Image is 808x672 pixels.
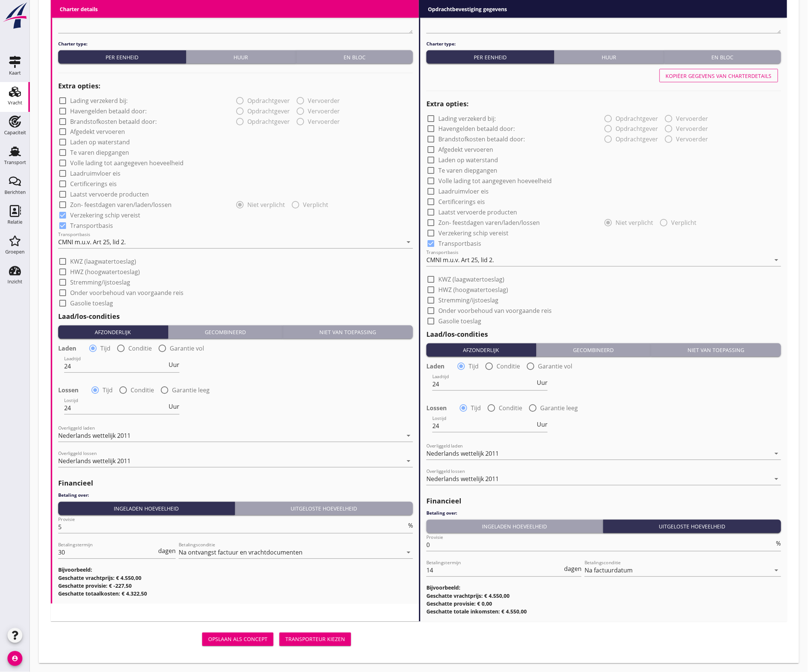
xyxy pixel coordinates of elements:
button: Niet van toepassing [283,326,413,339]
label: Gasolie toeslag [438,318,481,325]
div: Niet van toepassing [654,346,778,354]
h2: Financieel [426,496,781,506]
input: Lostijd [64,402,167,414]
label: Conditie [499,405,522,412]
input: Provisie [58,521,407,533]
label: Certificerings eis [70,180,117,188]
label: Garantie leeg [540,405,578,412]
label: Transportbasis [70,222,113,230]
h2: Extra opties: [426,99,781,109]
label: Volle lading tot aangegeven hoeveelheid [70,160,184,167]
h3: Bijvoorbeeld: [58,566,413,574]
label: Brandstofkosten betaald door: [438,136,525,143]
div: % [775,541,781,547]
label: Afgedekt vervoeren [438,146,493,154]
div: Nederlands wettelijk 2011 [58,458,131,465]
i: arrow_drop_down [772,475,781,484]
div: Nederlands wettelijk 2011 [58,433,131,439]
div: Afzonderlijk [61,329,165,336]
div: Huur [557,53,661,61]
i: arrow_drop_down [772,256,781,265]
div: Opslaan als concept [208,635,267,643]
label: Stremming/ijstoeslag [438,297,498,304]
label: Laatst vervoerde producten [438,209,517,216]
div: CMNI m.u.v. Art 25, lid 2. [426,257,494,264]
label: Havengelden betaald door: [438,125,515,133]
label: Garantie vol [170,345,204,352]
div: Per eenheid [61,53,183,61]
label: KWZ (laagwatertoeslag) [70,258,136,266]
label: Garantie vol [538,363,572,370]
label: Afgedekt vervoeren [70,128,125,136]
label: Brandstofkosten betaald door: [70,118,157,125]
div: Afzonderlijk [429,346,533,354]
i: account_circle [7,651,22,666]
label: Te varen diepgangen [70,149,129,157]
div: Kaart [9,70,21,75]
h2: Extra opties: [58,81,413,91]
div: Uitgeloste hoeveelheid [606,523,778,531]
img: logo-small.a267ee39.svg [1,2,28,29]
span: Uur [169,362,179,368]
h2: Laad/los-condities [426,330,781,340]
div: % [407,523,413,529]
div: Huur [189,53,292,61]
label: Garantie leeg [172,387,210,394]
label: Transportbasis [438,240,481,248]
div: Kopiëer gegevens van charterdetails [666,72,772,80]
div: En bloc [667,53,778,61]
div: Gecombineerd [539,346,648,354]
h4: Charter type: [426,41,781,47]
span: Uur [537,422,548,428]
h3: Geschatte vrachtprijs: € 4.550,00 [58,574,413,582]
input: Lostijd [432,420,535,432]
h4: Charter type: [58,41,413,47]
strong: Laden [426,363,445,370]
label: Lading verzekerd bij: [70,97,128,104]
label: Onder voorbehoud van voorgaande reis [438,307,552,315]
label: Verzekering schip vereist [70,212,140,219]
h3: Geschatte totale inkomsten: € 4.550,00 [426,608,781,616]
label: Laden op waterstand [438,157,498,164]
div: Capaciteit [4,130,26,135]
div: Ingeladen hoeveelheid [61,505,232,513]
label: Onder voorbehoud van voorgaande reis [70,289,184,297]
h3: Geschatte totaalkosten: € 4.322,50 [58,590,413,598]
h3: Geschatte provisie: € -227,50 [58,582,413,590]
button: Transporteur kiezen [279,633,351,646]
label: Laden op waterstand [70,139,130,146]
div: Nederlands wettelijk 2011 [426,450,499,457]
div: Nederlands wettelijk 2011 [426,476,499,483]
button: Uitgeloste hoeveelheid [603,520,781,533]
label: KWZ (laagwatertoeslag) [438,276,504,283]
div: Transporteur kiezen [285,635,345,643]
button: Niet van toepassing [651,343,781,357]
h4: Betaling over: [58,492,413,499]
button: Uitgeloste hoeveelheid [235,502,413,515]
button: En bloc [664,50,781,64]
input: Betalingstermijn [58,547,157,559]
label: Tijd [103,387,113,394]
label: Lading verzekerd bij: [438,115,496,122]
div: Na ontvangst factuur en vrachtdocumenten [179,549,303,556]
label: Certificerings eis [438,198,485,206]
button: En bloc [296,50,413,64]
label: Zon- feestdagen varen/laden/lossen [438,219,540,227]
button: Per eenheid [58,50,186,64]
button: Huur [554,50,664,64]
i: arrow_drop_down [404,431,413,440]
div: Vracht [8,100,22,105]
h3: Geschatte provisie: € 0,00 [426,600,781,608]
label: Havengelden betaald door: [70,107,147,115]
label: Gasolie toeslag [70,300,113,307]
label: Conditie [131,387,154,394]
label: Tijd [100,345,110,352]
h4: Betaling over: [426,510,781,517]
strong: Lossen [58,387,79,394]
button: Gecombineerd [536,343,651,357]
label: Laadruimvloer eis [70,170,120,178]
label: Conditie [497,363,520,370]
button: Per eenheid [426,50,554,64]
button: Afzonderlijk [58,326,168,339]
label: Verzekering schip vereist [438,230,508,237]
